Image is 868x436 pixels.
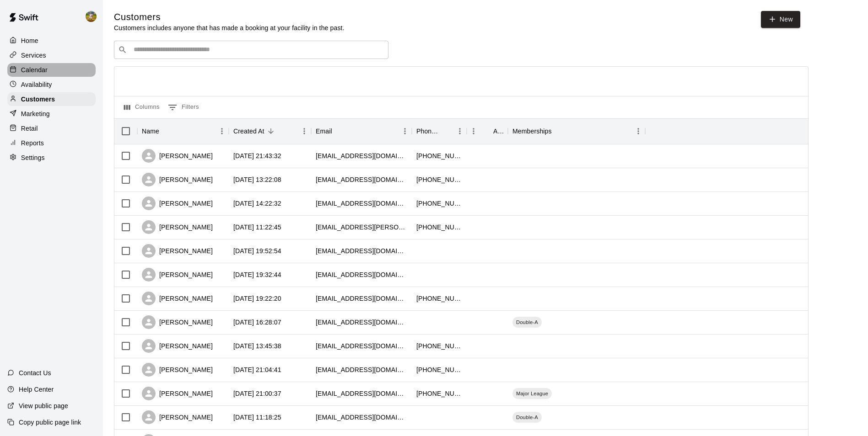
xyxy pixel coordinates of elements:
[416,389,462,398] div: +19794361012
[316,365,407,374] div: jnash@normangeeisd.org
[440,125,453,138] button: Sort
[512,319,542,326] span: Double-A
[316,175,407,184] div: jerilyn1985@yahoo.com
[233,365,281,374] div: 2025-08-03 21:04:41
[21,153,45,162] p: Settings
[264,125,277,138] button: Sort
[316,294,407,303] div: kreverett87@gmail.com
[416,365,462,374] div: +15122871490
[512,317,542,328] div: Double-A
[512,388,552,399] div: Major League
[631,124,645,138] button: Menu
[114,41,388,59] div: Search customers by name or email
[416,341,462,351] div: +19796352048
[114,11,345,23] h5: Customers
[233,118,264,144] div: Created At
[416,294,462,303] div: +17134098624
[86,11,97,22] img: Jhonny Montoya
[552,125,565,138] button: Sort
[316,246,407,255] div: khvann40@gmail.com
[21,124,38,133] p: Retail
[142,387,213,400] div: [PERSON_NAME]
[142,339,213,353] div: [PERSON_NAME]
[21,65,48,74] p: Calendar
[21,138,44,148] p: Reports
[233,341,281,351] div: 2025-08-04 13:45:38
[416,175,462,184] div: +19797771133
[21,51,46,60] p: Services
[122,100,162,115] button: Select columns
[142,173,213,186] div: [PERSON_NAME]
[233,223,281,232] div: 2025-08-06 11:22:45
[19,401,68,410] p: View public page
[416,118,440,144] div: Phone Number
[142,268,213,282] div: [PERSON_NAME]
[512,414,542,421] span: Double-A
[7,151,96,165] a: Settings
[512,390,552,397] span: Major League
[7,34,96,48] a: Home
[416,151,462,160] div: +12542520953
[416,223,462,232] div: +19792196649
[7,136,96,150] a: Reports
[7,48,96,62] a: Services
[297,124,311,138] button: Menu
[233,246,281,255] div: 2025-08-05 19:52:54
[142,410,213,424] div: [PERSON_NAME]
[7,122,96,135] a: Retail
[7,63,96,77] a: Calendar
[316,270,407,279] div: nashco3@outlook.com
[233,175,281,184] div: 2025-08-12 13:22:08
[142,197,213,210] div: [PERSON_NAME]
[316,118,332,144] div: Email
[142,363,213,377] div: [PERSON_NAME]
[142,149,213,163] div: [PERSON_NAME]
[233,413,281,422] div: 2025-08-02 11:18:25
[159,125,172,138] button: Sort
[142,118,159,144] div: Name
[229,118,311,144] div: Created At
[142,244,213,258] div: [PERSON_NAME]
[467,124,480,138] button: Menu
[19,385,54,394] p: Help Center
[233,389,281,398] div: 2025-08-03 21:00:37
[84,7,103,26] div: Jhonny Montoya
[142,292,213,305] div: [PERSON_NAME]
[142,220,213,234] div: [PERSON_NAME]
[316,151,407,160] div: tayl0rcar3y@gmail.com
[416,199,462,208] div: +15126296700
[316,341,407,351] div: bivianj@yahoo.com
[137,118,229,144] div: Name
[316,223,407,232] div: abby.a.thielen@gmail.com
[233,151,281,160] div: 2025-08-12 21:43:32
[21,80,52,89] p: Availability
[508,118,645,144] div: Memberships
[215,124,229,138] button: Menu
[233,199,281,208] div: 2025-08-06 14:22:32
[332,125,345,138] button: Sort
[316,199,407,208] div: chwilson93@yahoo.com
[311,118,412,144] div: Email
[412,118,467,144] div: Phone Number
[114,23,345,32] p: Customers includes anyone that has made a booking at your facility in the past.
[512,412,542,423] div: Double-A
[480,125,493,138] button: Sort
[761,11,800,28] a: New
[512,118,552,144] div: Memberships
[467,118,508,144] div: Age
[7,92,96,106] a: Customers
[316,318,407,327] div: ylanoaj@gmail.com
[142,315,213,329] div: [PERSON_NAME]
[233,270,281,279] div: 2025-08-05 19:32:44
[21,36,38,45] p: Home
[453,124,467,138] button: Menu
[7,78,96,91] a: Availability
[7,107,96,121] div: Marketing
